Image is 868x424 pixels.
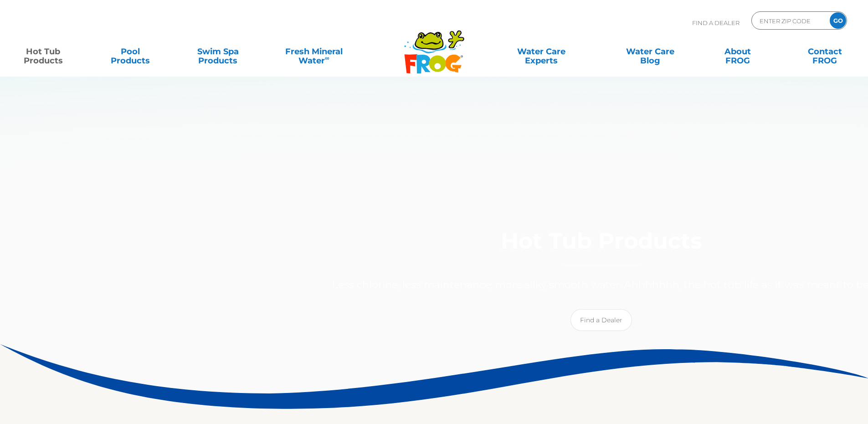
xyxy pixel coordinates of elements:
sup: ∞ [325,54,329,62]
a: Find a Dealer [570,309,632,331]
a: AboutFROG [704,42,771,61]
a: Hot TubProducts [9,42,77,61]
a: Fresh MineralWater∞ [271,42,356,61]
a: Swim SpaProducts [184,42,252,61]
a: PoolProducts [97,42,164,61]
a: ContactFROG [791,42,859,61]
a: Water CareExperts [486,42,596,61]
a: Water CareBlog [616,42,684,61]
p: Find A Dealer [692,11,740,34]
input: GO [830,12,846,29]
img: Frog Products Logo [399,18,469,74]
